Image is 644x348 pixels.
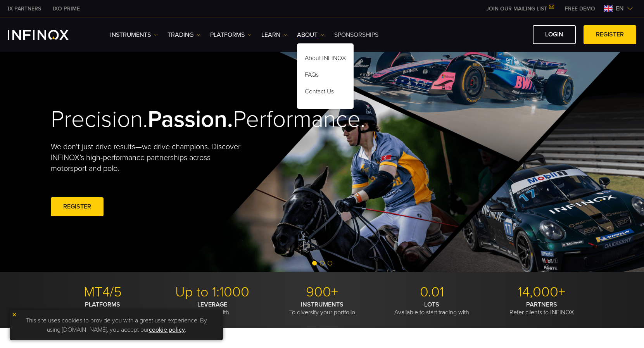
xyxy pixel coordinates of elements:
[559,5,601,13] a: INFINOX MENU
[297,84,354,101] a: Contact Us
[480,5,559,12] a: JOIN OUR MAILING LIST
[161,301,264,316] p: To trade with
[51,105,295,134] h2: Precision. Performance.
[328,261,332,265] span: Go to slide 3
[51,141,246,174] p: We don't just drive results—we drive champions. Discover INFINOX’s high-performance partnerships ...
[320,261,325,265] span: Go to slide 2
[197,301,227,308] strong: LEVERAGE
[148,105,233,133] strong: Passion.
[2,5,47,13] a: INFINOX
[210,30,252,40] a: PLATFORMS
[297,51,354,68] a: About INFINOX
[424,301,439,308] strong: LOTS
[85,301,120,308] strong: PLATFORMS
[526,301,557,308] strong: PARTNERS
[613,4,627,13] span: en
[334,30,378,40] a: SPONSORSHIPS
[110,30,158,40] a: Instruments
[301,301,344,308] strong: INSTRUMENTS
[161,284,264,301] p: Up to 1:1000
[8,30,87,40] a: INFINOX Logo
[490,284,594,301] p: 14,000+
[380,284,484,301] p: 0.01
[51,197,104,216] a: REGISTER
[149,326,185,334] a: cookie policy
[51,301,155,316] p: With modern trading tools
[312,261,317,265] span: Go to slide 1
[47,5,86,13] a: INFINOX
[167,30,200,40] a: TRADING
[51,284,155,301] p: MT4/5
[584,25,636,44] a: REGISTER
[14,314,219,336] p: This site uses cookies to provide you with a great user experience. By using [DOMAIN_NAME], you a...
[490,301,594,316] p: Refer clients to INFINOX
[297,68,354,84] a: FAQs
[533,25,576,44] a: LOGIN
[270,284,374,301] p: 900+
[12,312,17,317] img: yellow close icon
[380,301,484,316] p: Available to start trading with
[261,30,287,40] a: Learn
[270,301,374,316] p: To diversify your portfolio
[297,30,325,40] a: ABOUT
